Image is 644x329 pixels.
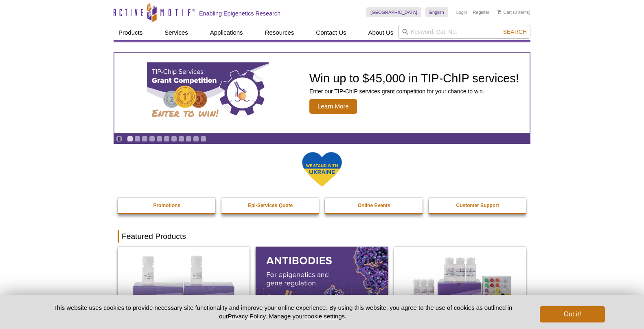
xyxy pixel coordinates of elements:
[394,247,526,327] img: CUT&Tag-IT® Express Assay Kit
[309,88,519,95] p: Enter our TIP-ChIP services grant competition for your chance to win.
[358,203,390,208] strong: Online Events
[149,136,155,142] a: Go to slide 4
[221,198,320,213] a: Epi-Services Quote
[469,7,471,17] li: |
[302,151,342,188] img: We Stand With Ukraine
[503,29,527,35] span: Search
[164,136,170,142] a: Go to slide 6
[127,136,133,142] a: Go to slide 1
[309,72,519,84] h2: Win up to $45,000 in TIP-ChIP services!
[456,9,467,15] a: Login
[497,10,501,14] img: Your Cart
[311,25,351,40] a: Contact Us
[134,136,140,142] a: Go to slide 2
[473,9,489,15] a: Register
[114,53,530,133] a: TIP-ChIP Services Grant Competition Win up to $45,000 in TIP-ChIP services! Enter our TIP-ChIP se...
[205,25,248,40] a: Applications
[304,313,345,320] button: cookie settings
[160,25,193,40] a: Services
[116,136,122,142] a: Toggle autoplay
[248,203,293,208] strong: Epi-Services Quote
[153,203,180,208] strong: Promotions
[364,25,399,40] a: About Us
[193,136,199,142] a: Go to slide 10
[497,7,530,17] li: (0 items)
[186,136,192,142] a: Go to slide 9
[366,7,421,17] a: [GEOGRAPHIC_DATA]
[456,203,499,208] strong: Customer Support
[429,198,527,213] a: Customer Support
[200,136,206,142] a: Go to slide 11
[497,9,512,15] a: Cart
[39,303,526,320] p: This website uses cookies to provide necessary site functionality and improve your online experie...
[147,62,269,124] img: TIP-ChIP Services Grant Competition
[228,313,265,320] a: Privacy Policy
[540,306,605,322] button: Got it!
[171,136,177,142] a: Go to slide 7
[260,25,299,40] a: Resources
[142,136,148,142] a: Go to slide 3
[398,25,530,39] input: Keyword, Cat. No.
[114,53,530,133] article: TIP-ChIP Services Grant Competition
[309,99,357,114] span: Learn More
[325,198,423,213] a: Online Events
[118,247,250,327] img: DNA Library Prep Kit for Illumina
[425,7,448,17] a: English
[178,136,184,142] a: Go to slide 8
[199,10,280,17] h2: Enabling Epigenetics Research
[501,28,529,35] button: Search
[114,25,147,40] a: Products
[156,136,162,142] a: Go to slide 5
[118,230,526,243] h2: Featured Products
[118,198,216,213] a: Promotions
[256,247,388,327] img: All Antibodies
